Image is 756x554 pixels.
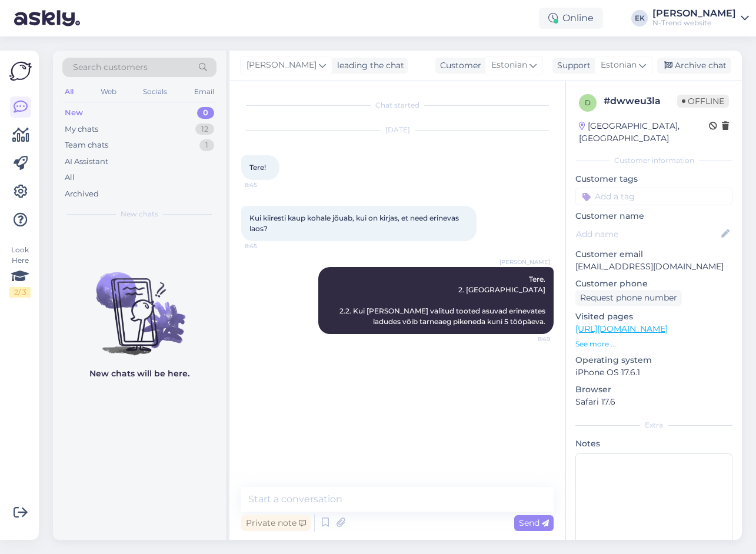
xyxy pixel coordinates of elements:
img: No chats [53,251,226,357]
span: d [585,98,591,107]
div: # dwweu3la [604,94,677,108]
p: Customer tags [575,173,732,185]
p: New chats will be here. [89,368,189,380]
span: New chats [121,209,158,219]
div: [PERSON_NAME] [652,9,736,18]
input: Add name [576,228,719,241]
div: [GEOGRAPHIC_DATA], [GEOGRAPHIC_DATA] [579,120,709,145]
p: Customer phone [575,278,732,290]
div: EK [631,10,648,26]
span: 8:45 [245,181,289,189]
input: Add a tag [575,188,732,205]
p: iPhone OS 17.6.1 [575,366,732,379]
div: Socials [141,84,169,99]
a: [PERSON_NAME]N-Trend website [652,9,749,28]
p: Customer email [575,248,732,261]
div: Private note [241,515,311,531]
div: My chats [65,124,98,135]
div: [DATE] [241,125,554,135]
span: 8:45 [245,242,289,251]
span: Send [519,518,549,528]
span: Tere! [249,163,266,172]
div: Online [539,8,603,29]
span: Estonian [601,59,637,72]
span: 8:49 [506,335,550,343]
div: Email [192,84,217,99]
div: AI Assistant [65,156,108,168]
span: [PERSON_NAME] [499,258,550,266]
p: Visited pages [575,311,732,323]
p: [EMAIL_ADDRESS][DOMAIN_NAME] [575,261,732,273]
div: Support [552,59,591,72]
img: Askly Logo [9,60,32,82]
div: Archived [65,188,99,200]
div: New [65,107,83,119]
span: Estonian [491,59,527,72]
p: Operating system [575,354,732,366]
span: [PERSON_NAME] [247,59,317,72]
div: Request phone number [575,290,682,306]
p: Notes [575,438,732,450]
div: N-Trend website [652,18,736,28]
div: 12 [195,124,214,135]
div: Team chats [65,139,108,151]
div: 0 [197,107,214,119]
a: [URL][DOMAIN_NAME] [575,323,668,334]
p: Browser [575,383,732,396]
span: Search customers [73,61,148,74]
div: Chat started [241,100,554,111]
div: leading the chat [332,59,404,72]
span: Offline [677,95,729,108]
div: All [65,172,75,183]
p: Safari 17.6 [575,396,732,408]
div: Web [98,84,119,99]
div: 2 / 3 [9,287,31,298]
div: Extra [575,420,732,430]
div: 1 [199,139,214,151]
div: Look Here [9,245,31,298]
div: Archive chat [657,58,731,74]
p: Customer name [575,210,732,222]
p: See more ... [575,339,732,349]
div: Customer information [575,155,732,166]
div: Customer [435,59,481,72]
span: Kui kiiresti kaup kohale jõuab, kui on kirjas, et need erinevas laos? [249,213,461,233]
div: All [62,84,76,99]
